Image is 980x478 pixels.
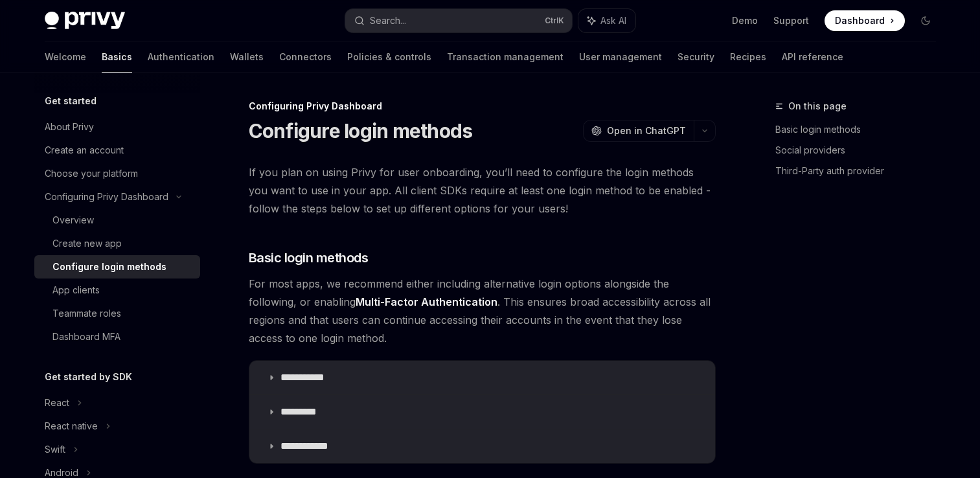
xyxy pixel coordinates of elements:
h5: Get started by SDK [45,369,132,385]
span: Ask AI [600,14,626,27]
a: Multi-Factor Authentication [356,295,497,309]
a: Support [773,14,809,27]
a: Basics [102,41,132,73]
button: Open in ChatGPT [583,120,694,142]
a: Transaction management [447,41,564,73]
a: Connectors [279,41,332,73]
a: Dashboard [825,10,905,31]
span: Dashboard [835,14,885,27]
span: For most apps, we recommend either including alternative login options alongside the following, o... [249,275,716,347]
h5: Get started [45,93,97,109]
div: Dashboard MFA [52,329,120,345]
div: Swift [45,442,65,457]
div: Configuring Privy Dashboard [249,100,716,113]
div: Create new app [52,236,122,251]
button: Search...CtrlK [345,9,572,32]
span: Open in ChatGPT [607,124,686,137]
a: Create new app [34,232,200,255]
span: If you plan on using Privy for user onboarding, you’ll need to configure the login methods you wa... [249,163,716,218]
span: On this page [788,98,847,114]
a: Wallets [230,41,264,73]
a: Authentication [148,41,214,73]
div: Configure login methods [52,259,166,275]
div: Create an account [45,142,124,158]
img: dark logo [45,12,125,30]
a: Teammate roles [34,302,200,325]
a: Security [678,41,714,73]
button: Ask AI [578,9,635,32]
span: Ctrl K [545,16,564,26]
div: Overview [52,212,94,228]
a: Third-Party auth provider [775,161,946,181]
div: Configuring Privy Dashboard [45,189,168,205]
a: Social providers [775,140,946,161]
a: About Privy [34,115,200,139]
a: Configure login methods [34,255,200,279]
button: Toggle dark mode [915,10,936,31]
div: App clients [52,282,100,298]
a: App clients [34,279,200,302]
a: Policies & controls [347,41,431,73]
a: Basic login methods [775,119,946,140]
a: Demo [732,14,758,27]
a: API reference [782,41,843,73]
a: Overview [34,209,200,232]
span: Basic login methods [249,249,369,267]
a: Dashboard MFA [34,325,200,348]
div: Teammate roles [52,306,121,321]
div: React native [45,418,98,434]
div: Choose your platform [45,166,138,181]
a: Welcome [45,41,86,73]
a: Recipes [730,41,766,73]
div: React [45,395,69,411]
h1: Configure login methods [249,119,473,142]
a: Create an account [34,139,200,162]
div: Search... [370,13,406,28]
a: User management [579,41,662,73]
div: About Privy [45,119,94,135]
a: Choose your platform [34,162,200,185]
